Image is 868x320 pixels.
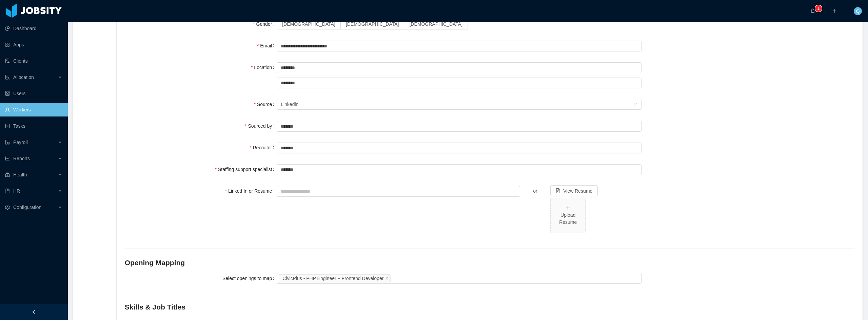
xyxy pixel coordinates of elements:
i: icon: plus [566,206,570,210]
div: Linkedin [281,99,298,109]
span: [DEMOGRAPHIC_DATA] [282,21,335,27]
label: Sourced by [245,123,277,129]
a: icon: robotUsers [5,87,62,100]
span: Configuration [13,205,41,210]
a: icon: profileTasks [5,119,62,133]
a: icon: pie-chartDashboard [5,22,62,35]
span: HR [13,188,20,194]
a: icon: appstoreApps [5,38,62,51]
span: icon: plusUpload Resume [551,198,585,233]
div: or [520,184,551,198]
span: Allocation [13,74,34,80]
span: Health [13,172,27,177]
input: Select openings to map [392,274,396,282]
i: icon: close [385,276,389,280]
label: Source [254,102,277,107]
h2: Skills & Job Titles [125,302,854,313]
span: Reports [13,156,30,161]
a: icon: userWorkers [5,103,62,116]
i: icon: line-chart [5,156,10,161]
label: Gender [253,21,277,27]
label: Recruiter [250,145,277,150]
a: icon: auditClients [5,54,62,68]
i: icon: setting [5,205,10,210]
label: Location [251,65,277,70]
input: Linked In or Resume [277,186,520,197]
label: Email [257,43,277,48]
i: icon: medicine-box [5,172,10,177]
li: CivicPlus - PHP Engineer + Frontend Developer [279,274,391,282]
i: icon: solution [5,75,10,80]
div: Upload Resume [553,212,583,226]
input: Email [277,41,642,51]
i: icon: book [5,189,10,193]
h2: Opening Mapping [125,257,854,268]
label: Linked In or Resume [225,188,277,194]
i: icon: plus [832,8,837,13]
i: icon: bell [810,8,815,13]
div: CivicPlus - PHP Engineer + Frontend Developer [282,275,383,282]
span: [DEMOGRAPHIC_DATA] [346,21,399,27]
span: Payroll [13,140,28,145]
sup: 1 [815,5,822,12]
label: Staffing support specialist [215,167,277,172]
a: icon: file-textView Resume [550,185,598,196]
p: 1 [817,5,820,12]
label: Select openings to map [222,276,277,281]
span: [DEMOGRAPHIC_DATA] [409,21,462,27]
span: Q [856,7,860,15]
i: icon: file-protect [5,140,10,145]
